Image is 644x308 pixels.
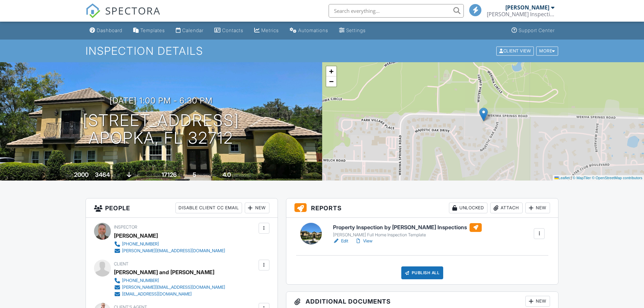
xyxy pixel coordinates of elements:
[346,27,366,33] div: Settings
[336,24,368,37] a: Settings
[519,27,555,33] div: Support Center
[212,24,246,37] a: Contacts
[554,176,570,180] a: Leaflet
[86,45,559,57] h1: Inspection Details
[222,27,243,33] div: Contacts
[487,11,554,18] div: DeSmith Inspections, LLC
[326,66,336,76] a: Zoom in
[66,173,73,178] span: Built
[326,76,336,87] a: Zoom out
[525,203,550,213] div: New
[110,96,213,105] h3: [DATE] 1:00 pm - 6:30 pm
[333,238,348,244] a: Edit
[536,46,558,55] div: More
[329,77,333,86] span: −
[182,27,204,33] div: Calendar
[232,173,251,178] span: bathrooms
[573,176,591,180] a: © MapTiler
[105,3,161,18] span: SPECTORA
[571,176,572,180] span: |
[175,203,242,213] div: Disable Client CC Email
[122,278,159,283] div: [PHONE_NUMBER]
[355,238,373,244] a: View
[261,27,279,33] div: Metrics
[178,173,186,178] span: sq.ft.
[298,27,328,33] div: Automations
[333,223,482,232] h6: Property Inspection by [PERSON_NAME] Inspections
[505,4,549,11] div: [PERSON_NAME]
[87,24,125,37] a: Dashboard
[333,223,482,238] a: Property Inspection by [PERSON_NAME] Inspections [PERSON_NAME] Full Home Inspection Template
[122,241,159,247] div: [PHONE_NUMBER]
[479,108,488,121] img: Marker
[525,296,550,307] div: New
[114,291,225,298] a: [EMAIL_ADDRESS][DOMAIN_NAME]
[162,171,177,178] div: 17126
[193,171,196,178] div: 5
[592,176,642,180] a: © OpenStreetMap contributors
[329,4,464,18] input: Search everything...
[329,67,333,75] span: +
[83,112,239,147] h1: [STREET_ADDRESS] Apopka, FL 32712
[133,173,140,178] span: slab
[114,241,225,247] a: [PHONE_NUMBER]
[114,284,225,291] a: [PERSON_NAME][EMAIL_ADDRESS][DOMAIN_NAME]
[146,173,161,178] span: Lot Size
[140,27,165,33] div: Templates
[222,171,231,178] div: 4.0
[111,173,120,178] span: sq. ft.
[333,232,482,238] div: [PERSON_NAME] Full Home Inspection Template
[86,3,100,18] img: The Best Home Inspection Software - Spectora
[114,277,225,284] a: [PHONE_NUMBER]
[86,198,278,218] h3: People
[114,267,214,277] div: [PERSON_NAME] and [PERSON_NAME]
[449,203,487,213] div: Unlocked
[122,248,225,254] div: [PERSON_NAME][EMAIL_ADDRESS][DOMAIN_NAME]
[130,24,168,37] a: Templates
[114,224,137,230] span: Inspector
[252,24,282,37] a: Metrics
[401,266,444,279] div: Publish All
[509,24,557,37] a: Support Center
[287,24,331,37] a: Automations (Basic)
[74,171,89,178] div: 2000
[286,198,558,218] h3: Reports
[197,173,216,178] span: bedrooms
[114,247,225,254] a: [PERSON_NAME][EMAIL_ADDRESS][DOMAIN_NAME]
[490,203,523,213] div: Attach
[496,46,534,55] div: Client View
[97,27,122,33] div: Dashboard
[114,231,158,241] div: [PERSON_NAME]
[86,9,161,23] a: SPECTORA
[496,48,535,53] a: Client View
[173,24,206,37] a: Calendar
[122,285,225,290] div: [PERSON_NAME][EMAIL_ADDRESS][DOMAIN_NAME]
[122,291,192,297] div: [EMAIL_ADDRESS][DOMAIN_NAME]
[95,171,110,178] div: 3464
[114,261,128,266] span: Client
[245,203,269,213] div: New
